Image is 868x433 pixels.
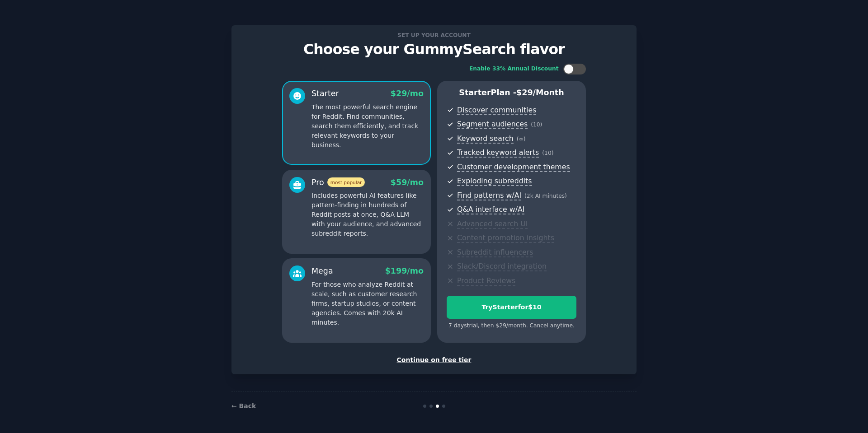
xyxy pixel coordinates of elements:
div: Continue on free tier [241,355,627,365]
p: Choose your GummySearch flavor [241,42,627,57]
div: Try Starter for $10 [447,303,576,312]
span: Keyword search [457,134,514,144]
span: Find patterns w/AI [457,191,521,200]
div: Mega [311,265,333,277]
span: Tracked keyword alerts [457,148,539,158]
span: ( 2k AI minutes ) [524,193,567,199]
span: Q&A interface w/AI [457,205,524,214]
p: Starter Plan - [447,87,576,98]
div: Starter [311,88,339,99]
span: $ 199 /mo [385,266,424,275]
span: Product Reviews [457,276,515,286]
span: Subreddit influencers [457,248,533,257]
span: Set up your account [396,30,472,40]
span: ( ∞ ) [517,136,526,142]
span: Segment audiences [457,120,528,129]
span: Slack/Discord integration [457,262,547,271]
div: Enable 33% Annual Discount [469,65,559,73]
span: $ 59 /mo [391,178,424,187]
p: The most powerful search engine for Reddit. Find communities, search them efficiently, and track ... [311,102,424,150]
span: ( 10 ) [531,121,542,128]
span: Customer development themes [457,163,570,172]
span: Advanced search UI [457,219,528,229]
button: TryStarterfor$10 [447,296,576,319]
span: Exploding subreddits [457,177,532,186]
span: most popular [327,177,365,187]
div: 7 days trial, then $ 29 /month . Cancel anytime. [447,322,576,330]
span: Discover communities [457,106,536,115]
span: $ 29 /month [516,88,564,97]
span: $ 29 /mo [391,89,424,98]
p: For those who analyze Reddit at scale, such as customer research firms, startup studios, or conte... [311,280,424,327]
div: Pro [311,177,365,188]
span: ( 10 ) [542,150,553,156]
a: ← Back [231,402,256,410]
p: Includes powerful AI features like pattern-finding in hundreds of Reddit posts at once, Q&A LLM w... [311,191,424,238]
span: Content promotion insights [457,233,554,243]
